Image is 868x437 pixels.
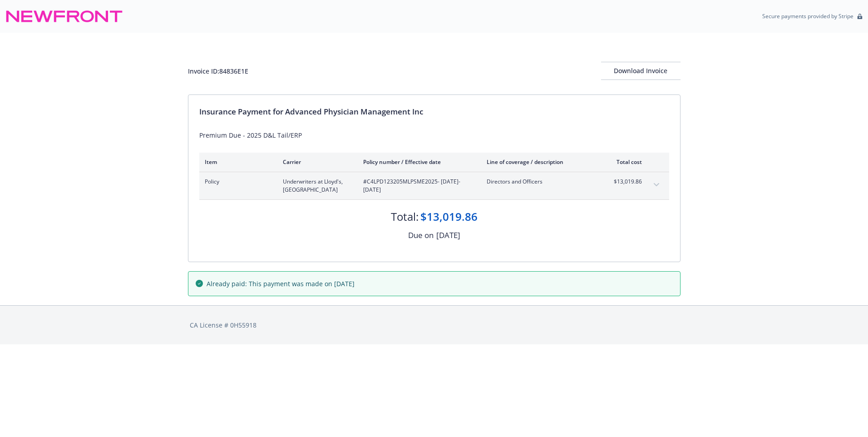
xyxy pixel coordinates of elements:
[487,158,593,166] div: Line of coverage / description
[363,158,472,166] div: Policy number / Effective date
[199,130,669,140] div: Premium Due - 2025 D&L Tail/ERP
[205,178,268,186] span: Policy
[601,62,681,80] button: Download Invoice
[608,178,642,186] span: $13,019.86
[199,106,669,118] div: Insurance Payment for Advanced Physician Management Inc
[436,229,460,241] div: [DATE]
[408,229,434,241] div: Due on
[391,209,419,224] div: Total:
[283,178,349,194] span: Underwriters at Lloyd's, [GEOGRAPHIC_DATA]
[207,279,355,288] span: Already paid: This payment was made on [DATE]
[762,12,853,20] p: Secure payments provided by Stripe
[420,209,478,224] div: $13,019.86
[487,178,593,186] span: Directors and Officers
[205,158,268,166] div: Item
[188,66,248,76] div: Invoice ID: 84836E1E
[190,320,679,330] div: CA License # 0H55918
[649,178,664,192] button: expand content
[608,158,642,166] div: Total cost
[363,178,472,194] span: #C4LPD123205MLPSME2025 - [DATE]-[DATE]
[199,172,669,199] div: PolicyUnderwriters at Lloyd's, [GEOGRAPHIC_DATA]#C4LPD123205MLPSME2025- [DATE]-[DATE]Directors an...
[283,158,349,166] div: Carrier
